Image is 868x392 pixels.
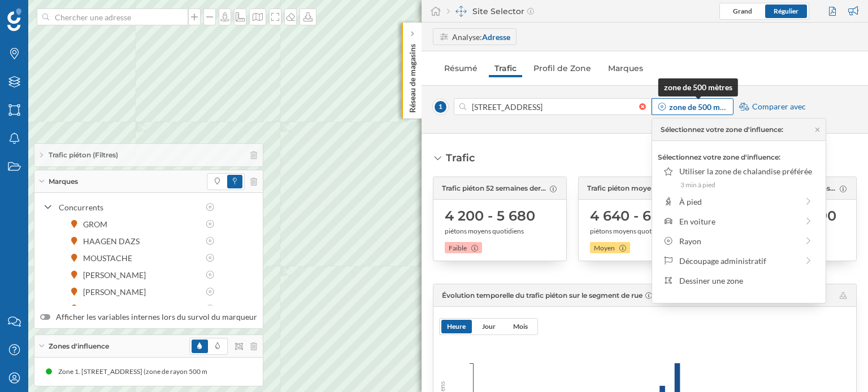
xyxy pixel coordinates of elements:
[661,125,783,134] span: Sélectionnez votre zone d'influence:
[489,59,522,77] a: Trafic
[774,7,798,15] span: Régulier
[679,255,798,267] div: Découpage administratif
[83,235,145,247] div: HAAGEN DAZS
[7,8,21,31] img: Logo Geoblink
[446,151,475,165] div: Trafic
[49,177,78,187] span: Marques
[58,366,230,377] div: Zone 1. [STREET_ADDRESS] (zone de rayon 500 mètres)
[679,165,813,177] div: Utiliser la zone de chalandise préférée
[439,59,483,77] a: Résumé
[449,243,467,253] span: Faible
[602,59,649,77] a: Marques
[482,322,496,331] span: Jour
[445,226,524,236] span: piétons moyens quotidiens
[680,180,813,190] div: 3 min à pied
[679,235,798,247] div: Rayon
[590,207,681,225] span: 4 640 - 6 280
[442,291,643,299] span: Évolution temporelle du trafic piéton sur le segment de rue
[513,322,528,331] span: Mois
[455,6,467,17] img: dashboards-manager.svg
[679,215,798,227] div: En voiture
[447,322,466,331] span: Heure
[594,243,615,253] span: Moyen
[752,101,806,112] span: Comparer avec
[664,82,732,92] strong: zone de 500 mètres
[733,7,752,15] span: Grand
[442,183,547,193] span: Trafic piéton 52 semaines dernières
[407,39,418,113] p: Réseau de magasins
[83,252,138,264] div: MOUSTACHE
[59,201,199,213] div: Concurrents
[18,8,73,18] span: Assistance
[482,32,510,42] strong: Adresse
[679,196,798,208] div: À pied
[49,341,109,351] span: Zones d'influence
[452,31,510,43] div: Analyse:
[83,218,113,230] div: GROM
[590,226,669,236] span: piétons moyens quotidiens
[447,6,534,17] div: Site Selector
[658,152,820,162] p: Sélectionnez votre zone d'influence:
[40,311,257,323] label: Afficher les variables internes lors du survol du marqueur
[49,150,118,160] span: Trafic piéton (Filtres)
[669,102,737,112] strong: zone de 500 mètres
[83,286,151,298] div: [PERSON_NAME]
[679,275,813,287] div: Dessiner une zone
[587,183,692,193] span: Trafic piéton moyen dans la zone (2024)
[433,99,448,114] span: 1
[528,59,597,77] a: Profil de Zone
[83,303,177,315] div: No Brand ice cream shop
[445,207,535,225] span: 4 200 - 5 680
[83,269,151,281] div: [PERSON_NAME]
